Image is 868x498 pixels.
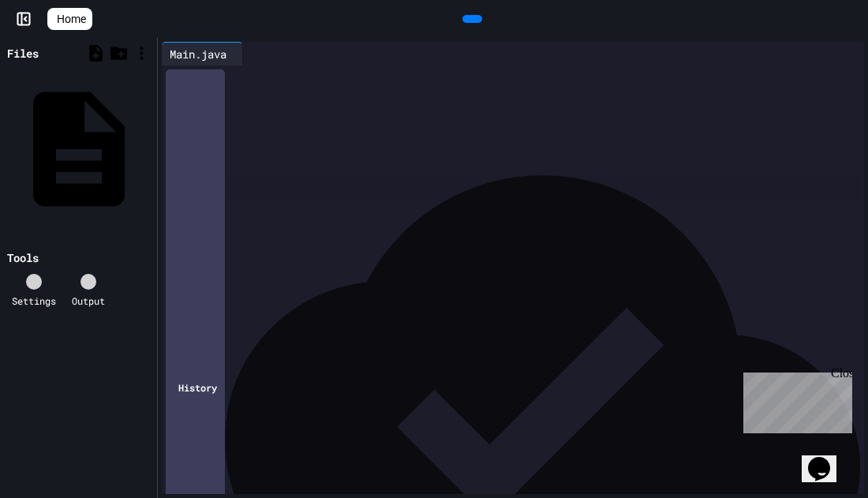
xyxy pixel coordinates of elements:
[162,42,243,66] div: Main.java
[6,6,109,100] div: Chat with us now!Close
[7,249,39,266] div: Tools
[7,45,39,62] div: Files
[737,366,852,433] iframe: chat widget
[162,46,234,62] div: Main.java
[12,294,56,308] div: Settings
[47,8,92,30] a: Home
[72,294,105,308] div: Output
[802,435,852,482] iframe: chat widget
[57,11,86,27] span: Home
